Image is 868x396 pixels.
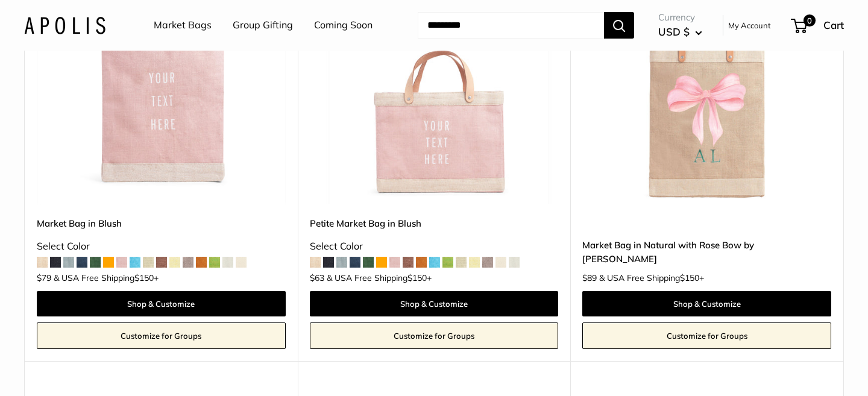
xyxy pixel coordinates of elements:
[658,22,702,42] button: USD $
[37,216,286,230] a: Market Bag in Blush
[792,16,844,35] a: 0 Cart
[728,18,771,33] a: My Account
[310,322,559,349] a: Customize for Groups
[599,274,704,282] span: & USA Free Shipping +
[54,274,159,282] span: & USA Free Shipping +
[37,291,286,316] a: Shop & Customize
[582,272,597,283] span: $89
[37,272,51,283] span: $79
[24,16,105,34] img: Apolis
[134,272,154,283] span: $150
[233,16,293,34] a: Group Gifting
[418,12,604,39] input: Search...
[804,14,816,27] span: 0
[327,274,432,282] span: & USA Free Shipping +
[310,272,324,283] span: $63
[658,9,702,26] span: Currency
[582,291,831,316] a: Shop & Customize
[604,12,634,39] button: Search
[314,16,373,34] a: Coming Soon
[310,216,559,230] a: Petite Market Bag in Blush
[658,25,690,38] span: USD $
[310,237,559,256] div: Select Color
[582,238,831,266] a: Market Bag in Natural with Rose Bow by [PERSON_NAME]
[407,272,427,283] span: $150
[582,322,831,349] a: Customize for Groups
[310,291,559,316] a: Shop & Customize
[823,19,844,31] span: Cart
[37,322,286,349] a: Customize for Groups
[37,237,286,256] div: Select Color
[154,16,212,34] a: Market Bags
[680,272,699,283] span: $150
